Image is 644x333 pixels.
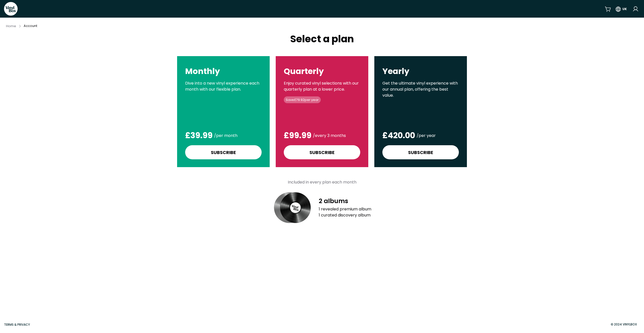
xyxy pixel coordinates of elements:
h4: Included in every plan each month [288,179,356,185]
button: UK [615,4,627,13]
p: Account [24,23,37,28]
p: Save £79.92 per year [284,96,321,103]
p: Get the ultimate vinyl experience with our annual plan, offering the best value. [382,80,459,98]
button: MonthlyDive into a new vinyl experience each month with our flexible plan.£39.99/per month Subscribe [177,56,270,167]
button: QuarterlyEnjoy curated vinyl selections with our quarterly plan at a lower price.Save£79.92per ye... [276,56,368,167]
button: YearlyGet the ultimate vinyl experience with our annual plan, offering the best value.£420.00/per... [374,56,467,167]
span: £39.99 [185,130,213,141]
div: © 2024 VinylBox [608,322,640,327]
div: / every 3 months [313,132,346,140]
div: / per year [417,132,436,140]
div: 1 revealed premium album 1 curated discovery album [319,206,371,218]
div: Subscribe [211,149,236,156]
span: £420.00 [382,130,415,141]
div: / per month [214,132,237,140]
h2: Quarterly [284,66,360,76]
div: Subscribe [309,149,335,156]
h2: Monthly [185,66,262,76]
h1: Select a plan [167,34,477,44]
p: Enjoy curated vinyl selections with our quarterly plan at a lower price. [284,80,360,92]
h2: Yearly [382,66,459,76]
div: UK [622,7,627,11]
span: Home [6,24,16,28]
a: Home [6,23,16,28]
h4: 2 albums [319,197,371,205]
div: Subscribe [408,149,433,156]
span: £99.99 [284,130,311,141]
a: Terms & Privacy [4,322,30,327]
p: Dive into a new vinyl experience each month with our flexible plan. [185,80,262,92]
